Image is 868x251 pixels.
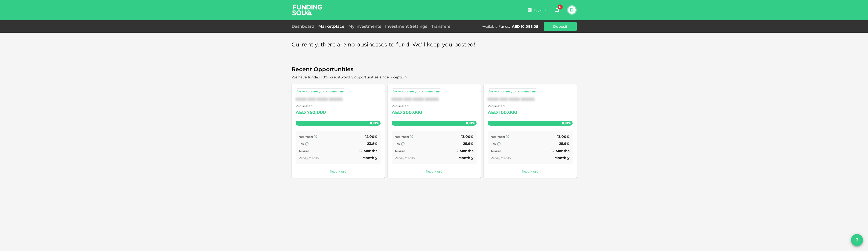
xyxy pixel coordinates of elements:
span: IRR [395,142,400,146]
span: 100% [464,119,477,127]
span: 12.00% [365,134,378,139]
div: 100,000 [499,109,517,117]
div: Available Funds : [482,24,510,29]
div: XXXX XXX XXXX XXXXX [488,97,573,102]
span: Requested [296,104,326,109]
span: Monthly [458,156,474,160]
span: Monthly [362,156,378,160]
span: Net Yield [491,135,505,139]
span: Repayments [395,156,415,160]
span: Repayments [491,156,511,160]
span: Requested [392,104,422,109]
a: Dashboard [292,24,316,29]
button: question [851,234,863,246]
div: AED 10,088.05 [512,24,538,29]
div: [DEMOGRAPHIC_DATA]-compliant [297,90,344,94]
span: 12 Months [551,149,569,153]
span: Recent Opportunities [292,65,577,74]
span: 13.00% [461,134,474,139]
span: Net Yield [299,135,313,139]
div: AED [488,109,498,117]
div: 200,000 [403,109,422,117]
span: Tenure [491,149,501,153]
div: XXXX XXX XXXX XXXXX [392,97,477,102]
span: 25.9% [559,141,570,146]
a: [DEMOGRAPHIC_DATA]-compliantXXXX XXX XXXX XXXXX Requested AED100,000100% Net Yield 13.00% IRR 25.... [484,84,577,178]
a: Read More [296,169,381,174]
span: 0 [558,4,563,9]
span: 25.9% [463,141,474,146]
div: XXXX XXX XXXX XXXXX [296,97,381,102]
div: 750,000 [307,109,326,117]
span: 100% [368,119,381,127]
button: Deposit [544,22,577,31]
a: Transfers [429,24,452,29]
a: [DEMOGRAPHIC_DATA]-compliantXXXX XXX XXXX XXXXX Requested AED200,000100% Net Yield 13.00% IRR 25.... [388,84,481,178]
a: Marketplace [316,24,346,29]
button: 0 [552,5,562,15]
span: Net Yield [395,135,409,139]
a: [DEMOGRAPHIC_DATA]-compliantXXXX XXX XXXX XXXXX Requested AED750,000100% Net Yield 12.00% IRR 23.... [292,84,385,178]
div: AED [392,109,402,117]
div: [DEMOGRAPHIC_DATA]-compliant [393,90,440,94]
div: AED [296,109,306,117]
span: Tenure [299,149,309,153]
span: 13.00% [557,134,570,139]
span: We have funded 100+ creditworthy opportunities since inception [292,75,407,79]
button: D [568,6,576,14]
span: Requested [488,104,517,109]
a: Investment Settings [383,24,429,29]
span: 23.8% [367,141,378,146]
span: Monthly [554,156,570,160]
a: My Investments [346,24,383,29]
span: 12 Months [455,149,473,153]
span: IRR [299,142,304,146]
span: Tenure [395,149,405,153]
span: 12 Months [359,149,377,153]
span: 100% [560,119,573,127]
a: Read More [392,169,477,174]
div: [DEMOGRAPHIC_DATA]-compliant [489,90,536,94]
span: Currently, there are no businesses to fund. We'll keep you posted! [292,40,475,50]
a: Read More [488,169,573,174]
span: Repayments [299,156,319,160]
span: IRR [491,142,496,146]
span: العربية [534,8,544,12]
